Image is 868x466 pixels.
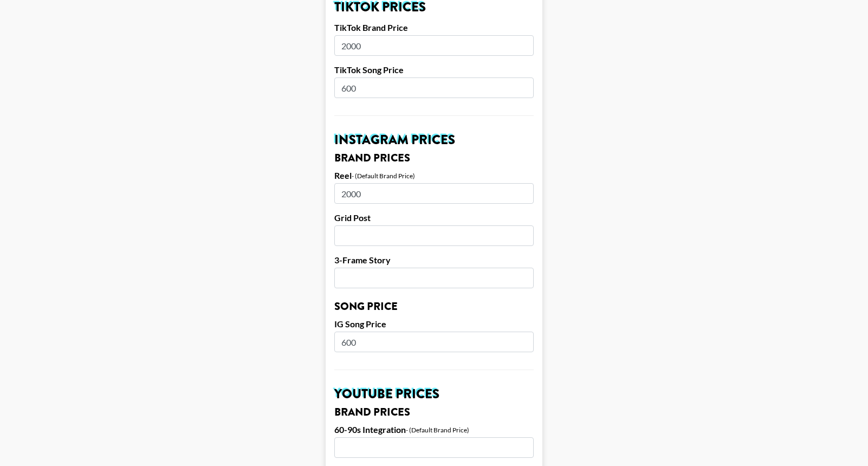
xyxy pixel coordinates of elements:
[334,407,534,418] h3: Brand Prices
[352,172,415,180] div: - (Default Brand Price)
[334,212,534,223] label: Grid Post
[334,133,534,146] h2: Instagram Prices
[334,22,534,33] label: TikTok Brand Price
[406,426,469,434] div: - (Default Brand Price)
[334,153,534,164] h3: Brand Prices
[334,170,352,181] label: Reel
[334,319,534,329] label: IG Song Price
[334,1,534,14] h2: TikTok Prices
[334,387,534,400] h2: YouTube Prices
[334,424,406,435] label: 60-90s Integration
[334,255,534,266] label: 3-Frame Story
[334,301,534,312] h3: Song Price
[334,64,534,75] label: TikTok Song Price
